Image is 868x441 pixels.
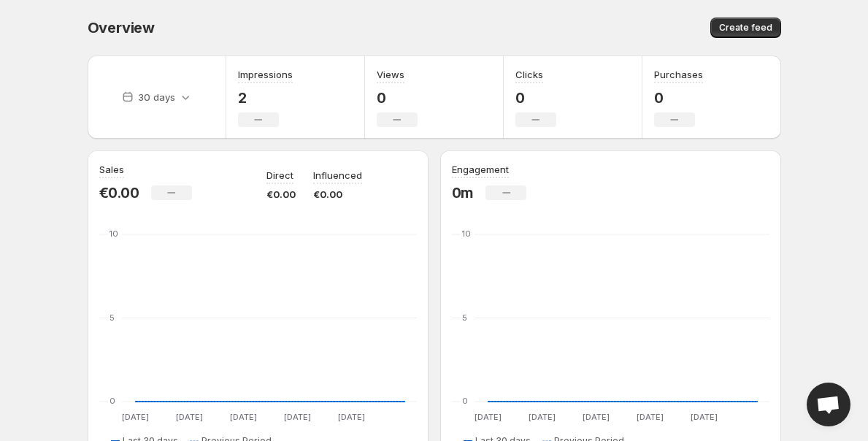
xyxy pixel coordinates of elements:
[99,162,124,177] h3: Sales
[99,184,139,202] p: €0.00
[110,396,115,406] text: 0
[719,22,772,34] span: Create feed
[313,168,362,183] p: Influenced
[377,89,418,107] p: 0
[654,67,703,82] h3: Purchases
[462,229,471,239] text: 10
[110,229,118,239] text: 10
[175,412,202,422] text: [DATE]
[88,19,155,37] span: Overview
[452,184,475,202] p: 0m
[337,412,364,422] text: [DATE]
[710,18,781,38] button: Create feed
[474,412,501,422] text: [DATE]
[238,67,293,82] h3: Impressions
[807,383,850,426] div: Open chat
[121,412,148,422] text: [DATE]
[636,412,663,422] text: [DATE]
[283,412,310,422] text: [DATE]
[238,89,293,107] p: 2
[313,187,362,202] p: €0.00
[654,89,703,107] p: 0
[462,312,467,323] text: 5
[266,168,293,183] p: Direct
[462,396,468,406] text: 0
[377,67,404,82] h3: Views
[138,90,175,104] p: 30 days
[229,412,256,422] text: [DATE]
[452,162,509,177] h3: Engagement
[690,412,717,422] text: [DATE]
[266,187,296,202] p: €0.00
[515,89,556,107] p: 0
[582,412,609,422] text: [DATE]
[528,412,555,422] text: [DATE]
[515,67,543,82] h3: Clicks
[110,312,115,323] text: 5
